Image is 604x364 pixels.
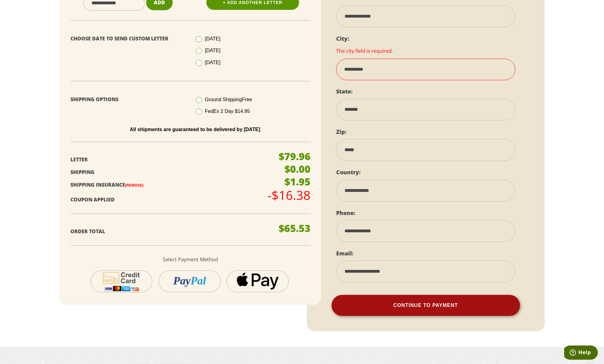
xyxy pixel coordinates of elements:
[70,227,269,236] p: Order Total
[336,88,353,95] label: State:
[205,109,250,114] span: FedEx 2 Day $14.95
[564,345,598,361] iframe: Opens a widget where you can find more information
[336,209,355,217] label: Phone:
[242,97,252,102] span: Free
[205,48,220,53] span: [DATE]
[336,168,361,176] label: Country:
[205,60,220,65] span: [DATE]
[75,127,315,132] p: All shipments are guaranteed to be delivered by [DATE]
[205,97,252,102] span: Ground Shipping
[236,272,279,290] img: applepay.png
[279,223,310,233] p: $65.53
[70,34,186,43] p: Choose Date To Send Custom Letter
[173,275,191,287] i: Pay
[285,177,310,187] p: $1.95
[268,189,310,201] p: -$16.38
[158,270,221,292] button: PayPal
[336,250,353,257] label: Email:
[99,271,144,292] img: cc-icon-2.svg
[336,128,347,135] label: Zip:
[70,95,186,104] p: Shipping Options
[70,255,310,264] p: Select Payment Method
[191,275,206,287] i: Pal
[125,183,144,188] a: (Remove)
[70,155,269,164] p: Letter
[70,180,269,189] p: Shipping Insurance
[285,164,310,174] p: $0.00
[336,48,515,54] div: The city field is required.
[205,36,220,41] span: [DATE]
[279,151,310,161] p: $79.96
[70,168,269,177] p: Shipping
[336,35,349,42] label: City:
[332,295,520,316] button: Continue To Payment
[70,195,269,204] p: Coupon Applied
